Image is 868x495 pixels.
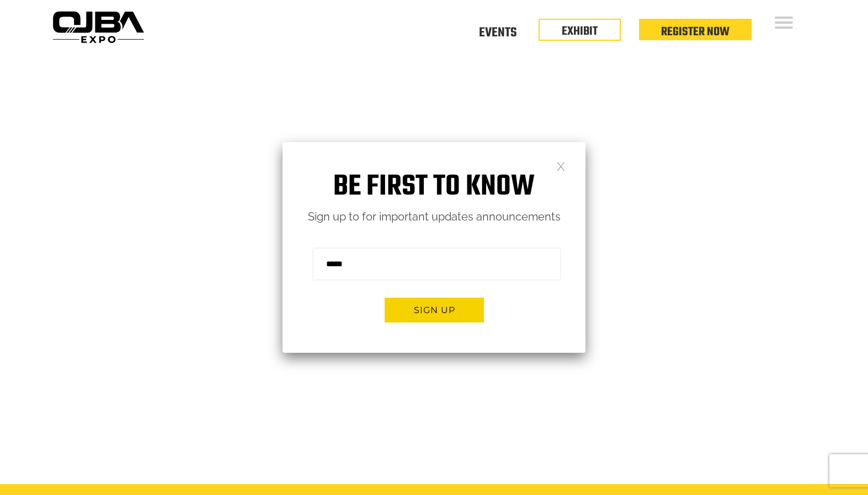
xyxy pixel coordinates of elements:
[556,161,566,170] a: Close
[283,207,585,227] p: Sign up to for important updates announcements
[385,298,484,322] button: Sign up
[283,170,585,205] h1: Be first to know
[562,22,598,41] a: EXHIBIT
[661,23,729,41] a: Register Now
